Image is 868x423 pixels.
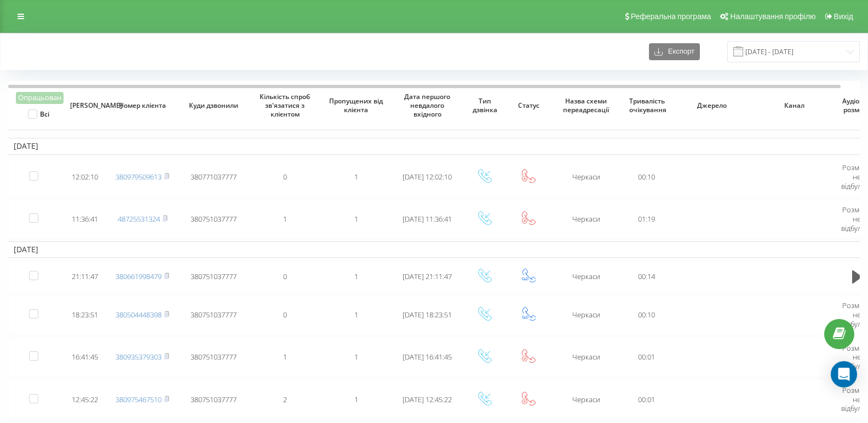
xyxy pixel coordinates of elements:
td: Черкаси [550,379,622,419]
span: [DATE] 11:36:41 [403,214,452,224]
span: 1 [354,395,358,404]
a: 380935379303 [116,352,162,362]
span: Назва схеми переадресації [559,97,613,114]
span: [DATE] 18:23:51 [403,310,452,320]
span: 0 [283,172,287,182]
span: 1 [354,214,358,224]
td: 21:11:47 [63,260,107,293]
span: Номер клієнта [116,101,170,110]
td: 00:10 [622,295,671,335]
a: 48725531324 [118,214,160,224]
button: Експорт [649,43,700,60]
td: Черкаси [550,260,622,293]
span: Реферальна програма [631,12,711,21]
span: Вихід [834,12,853,21]
td: 00:14 [622,260,671,293]
td: 12:45:22 [63,379,107,419]
span: Дата першого невдалого вхідного [400,92,455,118]
span: [DATE] 12:45:22 [403,395,452,404]
span: [DATE] 12:02:10 [403,172,452,182]
span: 380751037777 [191,271,237,281]
span: 1 [354,352,358,362]
span: Пропущених від клієнта [329,97,383,114]
span: Куди дзвонили [187,101,241,110]
span: Експорт [663,48,694,56]
span: Тривалість очікування [629,97,664,114]
span: Джерело [680,101,744,110]
span: 1 [283,352,287,362]
span: 1 [354,172,358,182]
a: 380504448398 [116,310,162,320]
span: 380751037777 [191,352,237,362]
span: 0 [283,310,287,320]
td: 12:02:10 [63,157,107,197]
span: [DATE] 21:11:47 [403,271,452,281]
td: Черкаси [550,199,622,239]
span: 380751037777 [191,395,237,404]
td: 11:36:41 [63,199,107,239]
span: Налаштування профілю [730,12,815,21]
a: 380975467510 [116,395,162,404]
td: 00:01 [622,379,671,419]
td: 16:41:45 [63,337,107,377]
span: [DATE] 16:41:45 [403,352,452,362]
span: 380751037777 [191,310,237,320]
span: Канал [762,101,826,110]
td: 18:23:51 [63,295,107,335]
label: Всі [28,109,49,119]
td: Черкаси [550,295,622,335]
span: 0 [283,271,287,281]
span: Тип дзвінка [470,97,499,114]
span: 2 [283,395,287,404]
span: 1 [354,310,358,320]
span: 1 [354,271,358,281]
span: [PERSON_NAME] [70,101,100,110]
span: Кількість спроб зв'язатися з клієнтом [258,92,312,118]
td: Черкаси [550,337,622,377]
td: 00:10 [622,157,671,197]
div: Open Intercom Messenger [831,361,857,387]
span: 1 [283,214,287,224]
td: 01:19 [622,199,671,239]
td: 00:01 [622,337,671,377]
span: Статус [514,101,543,110]
a: 380979509613 [116,172,162,182]
span: 380771037777 [191,172,237,182]
span: 380751037777 [191,214,237,224]
td: Черкаси [550,157,622,197]
a: 380661998479 [116,271,162,281]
